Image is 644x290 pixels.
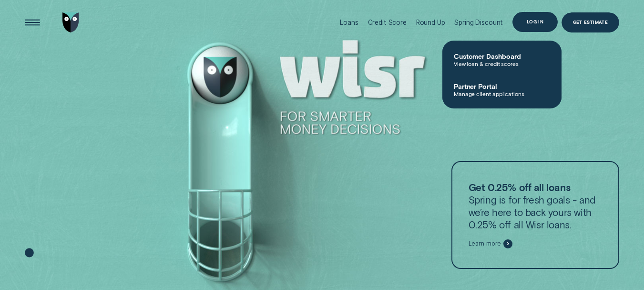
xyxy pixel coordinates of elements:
div: Spring Discount [454,19,503,26]
span: View loan & credit scores [454,60,550,67]
p: Spring is for fresh goals - and we’re here to back yours with 0.25% off all Wisr loans. [469,182,603,231]
button: Open Menu [22,12,43,33]
button: Log in [512,12,558,32]
strong: Get 0.25% off all loans [469,182,571,193]
div: Credit Score [368,19,407,26]
img: Wisr [62,12,80,33]
a: Customer DashboardView loan & credit scores [442,44,562,75]
a: Partner PortalManage client applications [442,75,562,105]
span: Learn more [469,240,501,247]
span: Customer Dashboard [454,52,550,60]
div: Round Up [416,19,445,26]
span: Partner Portal [454,82,550,90]
a: Get 0.25% off all loansSpring is for fresh goals - and we’re here to back yours with 0.25% off al... [451,161,619,269]
span: Manage client applications [454,90,550,97]
a: Get Estimate [562,12,619,33]
div: Loans [340,19,358,26]
div: Log in [527,20,543,24]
